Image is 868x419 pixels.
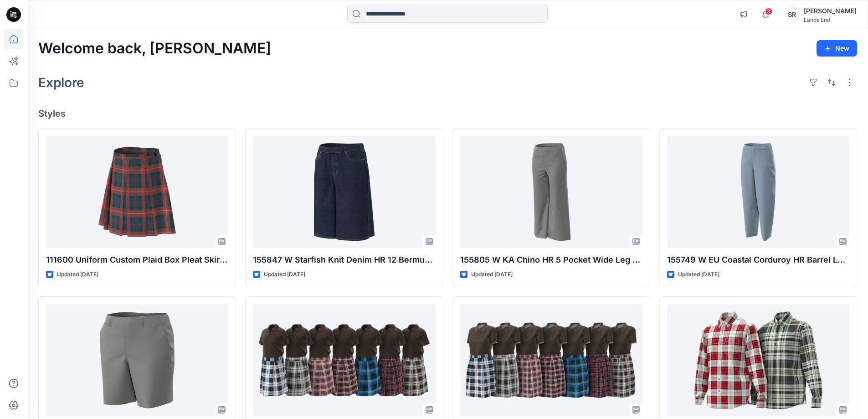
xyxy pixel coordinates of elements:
h2: Welcome back, [PERSON_NAME] [38,40,271,57]
span: 3 [765,8,772,15]
div: Lands End [804,16,857,23]
p: 155749 W EU Coastal Corduroy HR Barrel Leg Pant-Fit [667,253,849,266]
a: 543805 (112085) UNC WR PLD PLT TOK SKORT [460,304,642,417]
a: 111600 Uniform Custom Plaid Box Pleat Skirt Top Of Knee [46,136,228,248]
p: Updated [DATE] [678,270,719,279]
div: SR [784,6,800,23]
a: 543806 (112085) UNC G PLD PLT TOK SKORT [253,304,435,417]
p: 155805 W KA Chino HR 5 Pocket Wide Leg Crop Pants [460,253,642,266]
div: [PERSON_NAME] [804,5,857,16]
button: New [817,40,857,57]
p: Updated [DATE] [471,270,513,279]
p: Updated [DATE] [57,270,98,279]
p: Updated [DATE] [264,270,305,279]
h4: Styles [38,108,857,119]
a: 155805 W KA Chino HR 5 Pocket Wide Leg Crop Pants [460,136,642,248]
a: 155600 W Chino Classic EB 7 Shorts [46,304,228,417]
a: 155847 W Starfish Knit Denim HR 12 Bermuda Short [253,136,435,248]
a: 155749 W EU Coastal Corduroy HR Barrel Leg Pant-Fit [667,136,849,248]
a: 153319 M Flagship Flannel Shirt - New Fit [667,304,849,417]
h2: Explore [38,75,84,90]
p: 111600 Uniform Custom Plaid Box Pleat Skirt Top Of Knee [46,253,228,266]
p: 155847 W Starfish Knit Denim HR 12 Bermuda Short [253,253,435,266]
